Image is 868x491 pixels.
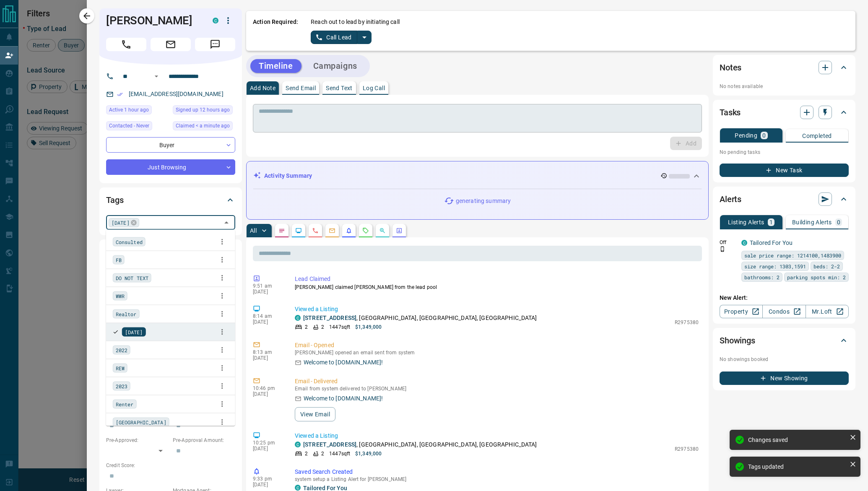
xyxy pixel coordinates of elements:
[125,328,143,336] span: [DATE]
[129,91,223,97] a: [EMAIL_ADDRESS][DOMAIN_NAME]
[720,192,741,206] h2: Alerts
[295,315,301,321] div: condos.ca
[109,218,139,227] div: [DATE]
[720,61,741,74] h2: Notes
[109,122,149,130] span: Contacted - Never
[173,436,235,444] p: Pre-Approval Amount:
[253,283,282,289] p: 9:51 am
[151,71,161,81] button: Open
[396,227,403,234] svg: Agent Actions
[303,314,537,322] p: , [GEOGRAPHIC_DATA], [GEOGRAPHIC_DATA], [GEOGRAPHIC_DATA]
[303,314,356,321] a: [STREET_ADDRESS]
[295,283,699,291] p: [PERSON_NAME] claimed [PERSON_NAME] from the lead pool
[295,442,301,447] div: condos.ca
[295,377,699,386] p: Email - Delivered
[116,346,127,354] span: 2022
[813,262,840,270] span: beds: 2-2
[253,482,282,488] p: [DATE]
[116,382,127,390] span: 2023
[253,289,282,295] p: [DATE]
[195,38,235,51] span: Message
[106,190,235,210] div: Tags
[304,394,383,403] p: Welcome to [DOMAIN_NAME]!
[253,385,282,391] p: 10:46 pm
[311,31,357,44] button: Call Lead
[720,146,849,158] p: No pending tasks
[787,273,846,281] span: parking spots min: 2
[250,228,257,234] p: All
[295,341,699,350] p: Email - Opened
[312,227,319,234] svg: Calls
[295,476,699,482] p: system setup a Listing Alert for [PERSON_NAME]
[106,436,169,444] p: Pre-Approved:
[748,463,846,470] div: Tags updated
[720,294,849,302] p: New Alert:
[253,168,702,184] div: Activity Summary
[355,323,382,331] p: $1,349,000
[116,400,134,408] span: Renter
[304,358,383,367] p: Welcome to [DOMAIN_NAME]!
[720,164,849,177] button: New Task
[173,105,235,117] div: Fri Aug 15 2025
[116,364,125,372] span: REW
[720,106,741,119] h2: Tasks
[295,468,699,476] p: Saved Search Created
[250,85,275,91] p: Add Note
[303,440,537,449] p: , [GEOGRAPHIC_DATA], [GEOGRAPHIC_DATA], [GEOGRAPHIC_DATA]
[305,59,366,73] button: Campaigns
[311,18,400,26] p: Reach out to lead by initiating call
[253,476,282,482] p: 9:33 pm
[748,436,846,443] div: Changes saved
[720,330,849,351] div: Showings
[720,239,736,246] p: Off
[769,219,773,225] p: 1
[675,445,699,453] p: R2975380
[362,227,369,234] svg: Requests
[744,262,806,270] span: size range: 1303,1591
[456,197,511,205] p: generating summary
[295,227,302,234] svg: Lead Browsing Activity
[720,246,725,252] svg: Push Notification Only
[321,450,324,457] p: 2
[264,171,312,180] p: Activity Summary
[346,227,352,234] svg: Listing Alerts
[106,159,235,175] div: Just Browsing
[253,355,282,361] p: [DATE]
[116,256,122,264] span: FB
[720,57,849,78] div: Notes
[173,121,235,133] div: Sat Aug 16 2025
[253,18,298,44] p: Action Required:
[837,219,840,225] p: 0
[355,450,382,457] p: $1,349,000
[106,105,169,117] div: Sat Aug 16 2025
[720,189,849,209] div: Alerts
[720,356,849,363] p: No showings booked
[720,102,849,122] div: Tasks
[106,14,200,27] h1: [PERSON_NAME]
[116,418,166,426] span: [GEOGRAPHIC_DATA]
[720,334,755,347] h2: Showings
[176,106,230,114] span: Signed up 12 hours ago
[744,273,780,281] span: bathrooms: 2
[112,218,130,227] span: [DATE]
[295,407,335,421] button: View Email
[213,18,218,23] div: condos.ca
[295,386,699,392] p: Email from system delivered to [PERSON_NAME]
[329,227,335,234] svg: Emails
[253,440,282,446] p: 10:25 pm
[286,85,316,91] p: Send Email
[253,391,282,397] p: [DATE]
[806,305,849,318] a: Mr.Loft
[303,441,356,448] a: [STREET_ADDRESS]
[735,132,757,138] p: Pending
[720,305,763,318] a: Property
[116,310,137,318] span: Realtor
[720,83,849,90] p: No notes available
[106,462,235,469] p: Credit Score:
[295,350,699,356] p: [PERSON_NAME] opened an email sent from system
[363,85,385,91] p: Log Call
[741,240,747,246] div: condos.ca
[762,132,766,138] p: 0
[295,485,301,491] div: condos.ca
[750,239,793,246] a: Tailored For You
